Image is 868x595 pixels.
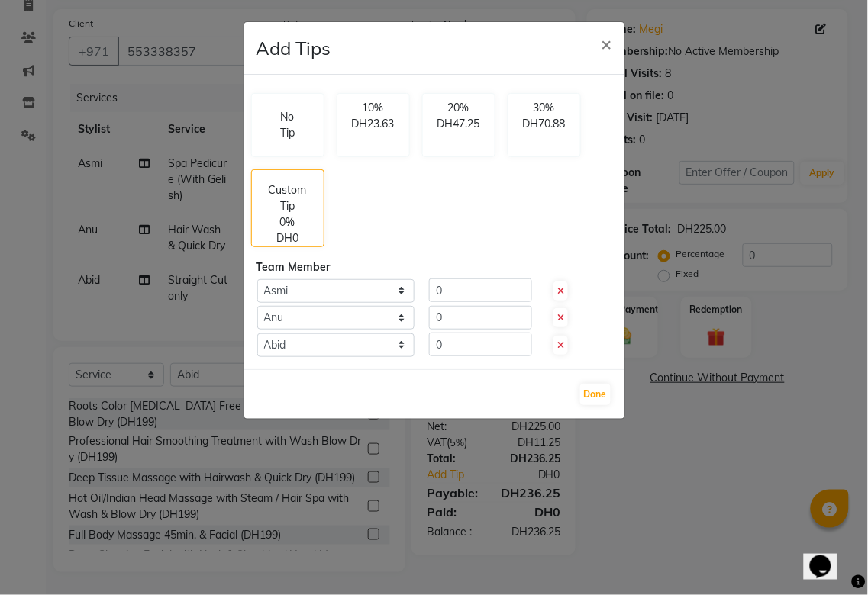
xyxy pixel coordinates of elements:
p: DH70.88 [518,116,571,132]
p: 20% [432,100,486,116]
span: × [602,32,612,55]
p: DH47.25 [432,116,486,132]
span: Team Member [257,260,331,274]
p: 10% [347,100,400,116]
button: Done [580,384,611,405]
p: 0% [280,214,295,230]
h4: Add Tips [257,34,331,62]
p: Custom Tip [261,182,315,214]
p: DH23.63 [347,116,400,132]
p: No Tip [276,109,299,141]
button: Close [589,22,624,65]
iframe: chat widget [804,534,853,580]
p: 30% [518,100,571,116]
p: DH0 [276,230,298,246]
